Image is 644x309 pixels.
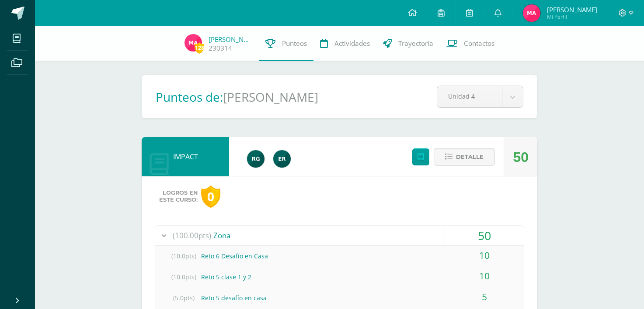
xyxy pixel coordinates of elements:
div: 10 [445,246,524,265]
a: Contactos [440,26,501,61]
a: Unidad 4 [437,86,523,107]
div: Zona [155,226,524,245]
div: IMPACT [142,137,229,176]
div: Reto 6 Desafío en Casa [155,246,524,266]
div: 10 [445,266,524,286]
img: 43406b00e4edbe00e0fe2658b7eb63de.png [273,150,291,168]
span: (5.0pts) [166,288,201,308]
img: bc9e09fabd12466b914686b1921bff8c.png [523,4,540,22]
span: Contactos [464,39,494,48]
span: Trayectoria [398,39,433,48]
div: 50 [513,137,529,177]
span: Mi Perfil [547,13,597,21]
a: 230314 [209,44,232,53]
span: 128 [195,42,204,53]
span: (10.0pts) [166,267,201,287]
span: (10.0pts) [166,246,201,266]
div: 50 [445,226,524,245]
div: 0 [201,185,220,208]
span: Detalle [456,149,484,165]
h1: Punteos de: [156,89,223,105]
span: Unidad 4 [448,86,491,106]
div: Reto 5 clase 1 y 2 [155,267,524,287]
h1: [PERSON_NAME] [223,89,318,105]
span: Punteos [282,39,307,48]
a: Punteos [259,26,313,61]
span: [PERSON_NAME] [547,5,597,14]
a: Actividades [313,26,376,61]
img: bc9e09fabd12466b914686b1921bff8c.png [184,34,202,51]
span: (100.00pts) [173,226,211,245]
div: 5 [445,287,524,307]
div: Reto 5 desafío en casa [155,288,524,308]
img: 24ef3269677dd7dd963c57b86ff4a022.png [247,150,265,168]
a: Trayectoria [376,26,440,61]
a: [PERSON_NAME] [209,35,252,44]
span: Actividades [334,39,370,48]
span: Logros en este curso: [159,189,198,203]
button: Detalle [434,148,495,166]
